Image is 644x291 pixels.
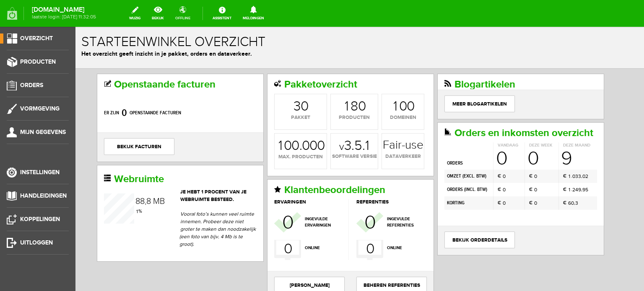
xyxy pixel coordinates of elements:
[496,173,499,180] div: 0
[493,146,495,153] div: 1
[199,52,351,63] h2: Pakketoverzicht
[20,129,66,136] span: Mijn gegevens
[225,73,233,87] div: 0
[234,113,242,126] div: 0
[510,159,513,167] div: 5
[369,69,439,85] a: Meer blogartikelen
[291,214,299,231] span: 0
[281,173,351,178] h3: referenties
[459,159,462,167] span: 0
[29,147,181,158] h2: Webruimte
[216,113,224,126] div: 0
[29,111,99,128] a: bekijk facturen
[500,146,503,153] div: 3
[208,113,216,126] div: 0
[318,73,322,87] div: 1
[275,73,283,87] div: 8
[78,170,89,180] span: MB
[427,146,430,153] span: 0
[289,186,300,206] span: 0
[60,170,65,179] div: 8
[306,126,348,134] span: dataverkeer
[427,159,430,167] span: 0
[60,181,67,187] span: %
[500,173,503,180] div: 3
[369,143,418,156] td: omzet ( )
[369,52,522,63] h2: Blogartikelen
[124,4,145,23] a: wijzig
[507,146,510,153] div: 0
[331,73,339,87] div: 0
[283,73,291,87] div: 0
[60,181,63,188] span: 1
[208,214,216,231] span: 0
[199,158,351,169] h2: Klantenbeoordelingen
[418,116,449,122] th: Vandaag
[500,159,503,167] div: 4
[29,52,181,63] h2: Openstaande facturen
[510,146,513,153] div: 2
[497,146,500,153] div: 0
[147,4,169,23] a: bekijk
[6,8,563,23] h1: Starteenwinkel overzicht
[369,170,418,183] td: korting
[20,82,43,89] span: Orders
[493,159,495,167] div: 1
[32,15,96,19] span: laatste login: [DATE] 11:32:05
[224,111,227,127] span: .
[483,116,522,122] th: Deze maand
[503,159,506,167] div: 9
[459,146,462,153] span: 0
[20,216,60,223] span: Koppelingen
[170,4,195,23] a: offline
[307,113,348,124] strong: Fair-use
[459,173,462,180] span: 0
[20,192,67,199] span: Handleidingen
[497,159,500,167] div: 2
[20,169,60,176] span: Instellingen
[207,186,218,206] span: 0
[369,156,418,170] td: orders ( )
[218,73,225,87] div: 3
[449,116,483,122] th: Deze week
[493,173,496,180] div: 6
[269,73,273,87] div: 1
[65,170,69,179] div: 8
[369,101,522,112] h2: Orders en inkomsten overzicht
[506,160,507,165] span: ,
[369,122,418,143] td: orders
[199,126,251,134] span: max. producten
[199,250,269,267] a: [PERSON_NAME]
[20,58,56,65] span: Producten
[104,183,181,221] p: Vooral foto’s kunnen veel ruimte innemen. Probeer deze niet groter te maken dan noodzakelijk (een...
[20,105,60,112] span: Vormgeving
[496,146,497,152] span: .
[199,173,273,178] h3: ervaringen
[241,113,249,126] div: 0
[20,239,53,246] span: Uitloggen
[503,146,506,153] div: 3
[46,80,52,92] strong: 0
[20,35,53,42] span: Overzicht
[71,170,75,179] div: 8
[486,122,497,142] div: 9
[229,189,268,202] span: ingevulde ervaringen
[255,126,302,134] span: software versie
[496,160,497,165] span: .
[369,205,439,221] a: bekijk orderdetails
[229,218,268,224] span: online
[264,114,269,126] span: v
[312,189,350,202] span: ingevulde referenties
[506,146,507,152] span: ,
[255,87,302,95] span: producten
[264,113,294,126] strong: 3.5.1
[32,8,96,12] strong: [DOMAIN_NAME]
[29,162,181,177] header: Je hebt 1 procent van je webruimte besteed.
[208,4,236,23] a: Assistent
[499,173,500,179] span: ,
[281,250,351,267] a: Beheren Referenties
[427,173,430,180] span: 0
[421,122,431,142] span: 0
[69,170,71,180] span: ,
[452,122,463,142] span: 0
